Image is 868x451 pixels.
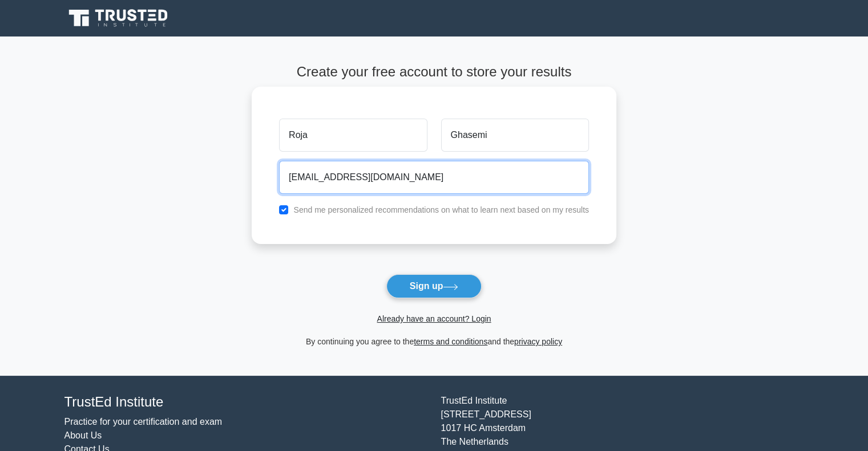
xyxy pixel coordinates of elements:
[64,417,223,426] a: Practice for your certification and exam
[64,430,102,440] a: About Us
[252,64,616,80] h4: Create your free account to store your results
[279,119,427,152] input: First name
[64,394,427,411] h4: TrustEd Institute
[514,337,562,346] a: privacy policy
[245,335,623,348] div: By continuing you agree to the and the
[414,337,487,346] a: terms and conditions
[386,274,482,298] button: Sign up
[279,161,589,194] input: Email
[441,119,589,152] input: Last name
[377,314,491,323] a: Already have an account? Login
[293,205,589,214] label: Send me personalized recommendations on what to learn next based on my results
